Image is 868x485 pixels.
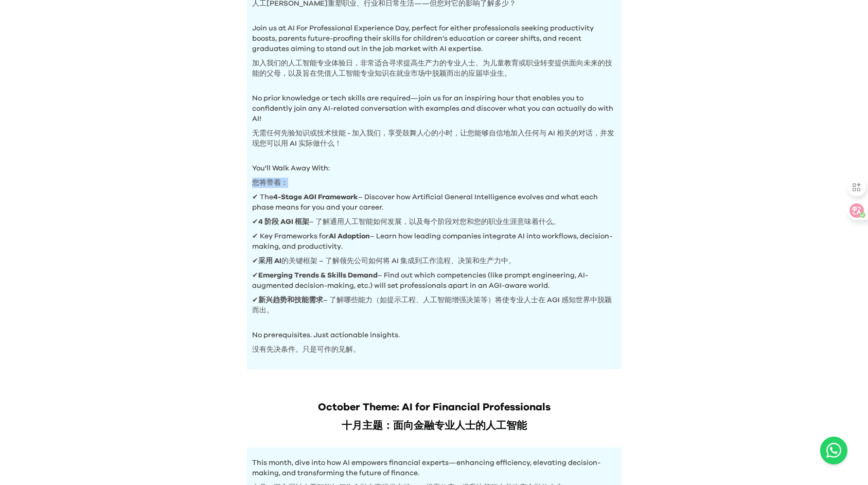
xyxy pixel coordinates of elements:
p: ✔ Key Frameworks for – Learn how leading companies integrate AI into workflows, decision-making, ... [252,231,616,270]
font: ✔ – 了解哪些能力（如提示工程、人工智能增强决策等）将使专业人士在 AGI 感知世界中脱颖而出。 [252,297,612,314]
p: You'll Walk Away With: [252,153,616,192]
b: 4 阶段 AGI 框架 [258,218,309,226]
font: 无需任何先验知识或技术技能 - 加入我们，享受鼓舞人心的小时，让您能够自信地加入任何与 AI 相关的对话，并发现您可以用 AI 实际做什么！ [252,130,614,147]
font: ✔ – 了解通用人工智能如何发展，以及每个阶段对您和您的职业生涯意味着什么。 [252,218,560,226]
font: ✔ 的关键框架 – 了解领先公司如何将 AI 集成到工作流程、决策和生产力中。 [252,257,516,265]
p: No prior knowledge or tech skills are required—join us for an inspiring hour that enables you to ... [252,83,616,153]
b: 4-Stage AGI Framework [273,194,358,201]
b: 采用 AI [258,257,281,265]
font: 加入我们的人工智能专业体验日，非常适合寻求提高生产力的专业人士、为儿童教育或职业转变提供面向未来的技能的父母，以及旨在凭借人工智能专业知识在就业市场中脱颖而出的应届毕业生。 [252,60,612,77]
h1: October Theme: AI for Financial Professionals [247,400,622,437]
font: 十月主题：面向金融专业人士的人工智能 [342,421,527,431]
p: ✔ The – Discover how Artificial General Intelligence evolves and what each phase means for you an... [252,192,616,231]
p: ✔ – Find out which competencies (like prompt engineering, AI-augmented decision-making, etc.) wil... [252,270,616,320]
b: 新兴趋势和技能需求 [258,297,323,304]
b: AI Adoption [329,233,370,240]
button: Open WhatsApp chat [820,437,847,464]
b: Emerging Trends & Skills Demand [258,272,378,279]
a: Chat with us on WhatsApp [820,437,847,464]
font: 您将带着： [252,179,288,186]
font: 没有先决条件。只是可作的见解。 [252,346,360,353]
p: No prerequisites. Just actionable insights. [252,320,616,359]
p: Join us at AI For Professional Experience Day, perfect for either professionals seeking productiv... [252,13,616,83]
